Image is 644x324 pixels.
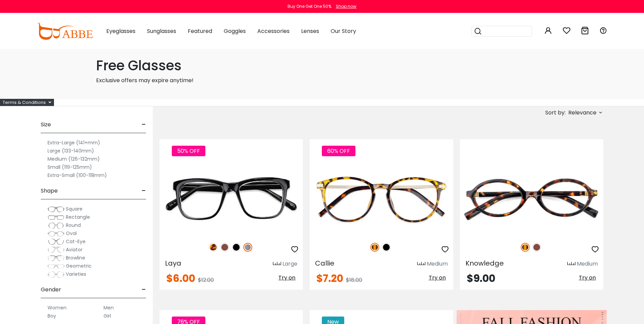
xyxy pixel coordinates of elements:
span: Square [66,205,82,212]
img: Gun [243,243,252,252]
img: Leopard [209,243,218,252]
img: Cat-Eye.png [48,238,65,245]
span: Sort by: [545,109,566,116]
span: - [142,282,146,298]
span: $7.20 [316,271,343,286]
span: Laya [165,258,181,268]
span: Size [41,116,51,133]
span: Try on [429,274,446,282]
span: Cat-Eye [66,238,86,245]
label: Extra-Large (141+mm) [48,139,100,147]
a: Shop now [332,3,356,9]
img: Tortoise [521,243,530,252]
span: Try on [579,274,596,282]
span: - [142,116,146,133]
span: $6.00 [166,271,195,286]
img: Oval.png [48,230,65,237]
img: Aviator.png [48,247,65,253]
span: Oval [66,230,77,237]
img: abbeglasses.com [37,23,93,40]
span: Goggles [224,27,246,35]
p: Exclusive offers may expire anytime! [96,76,548,85]
label: Medium (126-132mm) [48,155,100,163]
span: Round [66,222,81,229]
img: Gun Laya - Plastic ,Universal Bridge Fit [160,164,303,235]
label: Boy [48,312,56,320]
div: Buy One Get One 50% [288,3,331,10]
img: Tortoise Callie - Combination ,Universal Bridge Fit [310,164,453,235]
span: Gender [41,282,61,298]
img: Brown [220,243,229,252]
span: Shape [41,183,58,199]
span: $12.00 [198,276,214,284]
img: Square.png [48,206,65,213]
label: Small (119-125mm) [48,163,92,171]
button: Try on [427,273,448,282]
button: Try on [276,273,297,282]
span: Geometric [66,263,92,269]
span: Rectangle [66,214,90,220]
img: Tortoise Knowledge - Acetate ,Universal Bridge Fit [460,164,603,235]
span: Featured [188,27,212,35]
span: - [142,183,146,199]
label: Extra-Small (100-118mm) [48,171,107,179]
span: Lenses [301,27,319,35]
span: Try on [278,274,295,282]
img: Black [382,243,391,252]
img: Black [232,243,241,252]
span: $18.00 [346,276,362,284]
span: Our Story [331,27,356,35]
span: Relevance [568,107,596,119]
span: Callie [315,258,334,268]
span: Aviator [66,246,82,253]
h1: Free Glasses [96,57,548,74]
div: Shop now [336,3,356,10]
img: size ruler [417,262,425,267]
img: Browline.png [48,255,65,262]
img: Rectangle.png [48,214,65,221]
span: Knowledge [465,258,504,268]
img: Tortoise [370,243,379,252]
span: Varieties [66,271,86,277]
label: Large (133-140mm) [48,147,94,155]
img: Geometric.png [48,263,65,270]
img: Round.png [48,222,65,229]
img: Brown [532,243,541,252]
span: 50% OFF [172,146,205,156]
span: Accessories [257,27,290,35]
span: 60% OFF [322,146,355,156]
span: Sunglasses [147,27,176,35]
label: Men [104,304,114,312]
div: Medium [577,260,598,268]
div: Large [282,260,297,268]
img: size ruler [273,262,281,267]
span: $9.00 [467,271,495,286]
button: Try on [577,273,598,282]
img: size ruler [567,262,575,267]
div: Medium [427,260,448,268]
span: Browline [66,254,85,261]
img: Varieties.png [48,271,65,278]
label: Women [48,304,67,312]
label: Girl [104,312,111,320]
span: Eyeglasses [106,27,135,35]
